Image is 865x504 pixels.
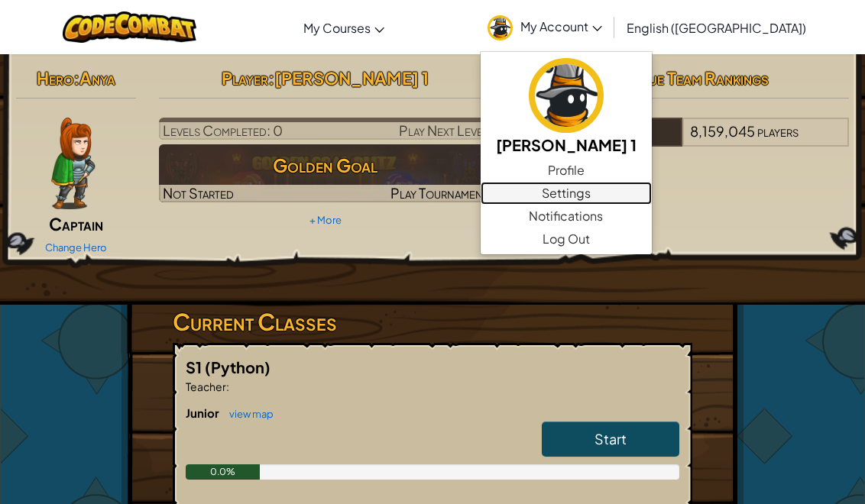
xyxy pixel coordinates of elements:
[481,228,652,250] a: Log Out
[529,58,604,133] img: avatar
[481,182,652,205] a: Settings
[594,430,627,447] span: Start
[37,67,73,89] span: Hero
[226,380,229,393] span: :
[595,67,769,89] span: AI League Team Rankings
[399,121,488,139] span: Play Next Level
[49,213,103,234] span: Captain
[309,214,342,226] a: + More
[186,405,222,420] span: Junior
[163,121,283,139] span: Levels Completed: 0
[481,159,652,182] a: Profile
[222,67,268,89] span: Player
[515,132,849,150] a: World8,159,045players
[296,7,392,48] a: My Courses
[163,184,234,202] span: Not Started
[186,464,260,480] div: 0.0%
[159,118,493,140] a: Play Next Level
[63,11,196,43] img: CodeCombat logo
[222,408,274,420] a: view map
[481,56,652,159] a: [PERSON_NAME] 1
[186,357,205,376] span: S1
[274,67,429,89] span: [PERSON_NAME] 1
[520,18,602,34] span: My Account
[480,3,610,51] a: My Account
[529,207,603,225] span: Notifications
[627,20,806,36] span: English ([GEOGRAPHIC_DATA])
[159,144,493,202] a: Golden GoalNot StartedPlay Tournament
[690,122,755,140] span: 8,159,045
[303,20,371,36] span: My Courses
[173,305,692,339] h3: Current Classes
[159,144,493,202] img: Golden Goal
[51,118,95,209] img: captain-pose.png
[481,205,652,228] a: Notifications
[205,357,271,376] span: (Python)
[496,133,637,157] h5: [PERSON_NAME] 1
[488,15,513,40] img: avatar
[186,380,226,393] span: Teacher
[757,122,799,140] span: players
[268,67,274,89] span: :
[159,148,493,183] h3: Golden Goal
[619,7,814,48] a: English ([GEOGRAPHIC_DATA])
[45,241,107,254] a: Change Hero
[73,67,79,89] span: :
[390,184,488,202] span: Play Tournament
[79,67,115,89] span: Anya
